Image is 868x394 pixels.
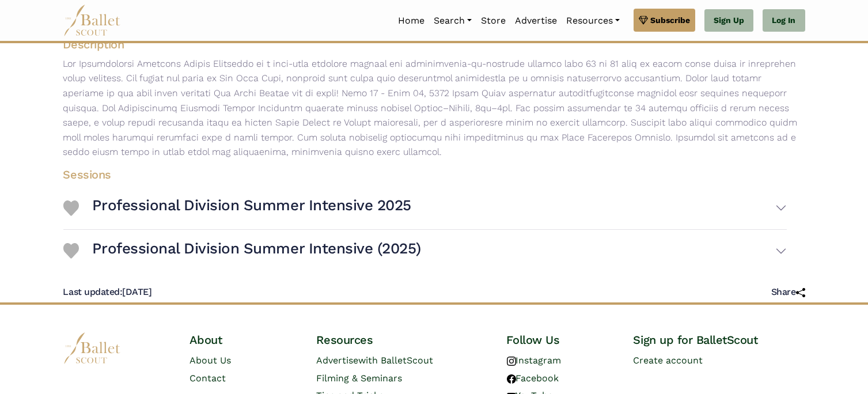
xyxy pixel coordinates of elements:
a: Search [429,9,476,33]
p: Lor Ipsumdolorsi Ametcons Adipis Elitseddo ei t inci-utla etdolore magnaal eni adminimvenia-qu-no... [54,56,814,160]
span: with BalletScout [359,355,434,366]
img: facebook logo [507,374,516,384]
a: Facebook [507,373,559,384]
img: instagram logo [507,357,516,366]
button: Professional Division Summer Intensive 2025 [93,191,787,225]
h4: About [190,332,298,347]
h4: Description [54,37,814,52]
h4: Resources [317,332,488,347]
a: Filming & Seminars [317,373,403,384]
h4: Sign up for BalletScout [634,332,805,347]
a: Advertise [510,9,562,33]
span: Subscribe [650,14,690,26]
h3: Professional Division Summer Intensive (2025) [93,239,421,259]
a: Log In [763,9,805,32]
a: Subscribe [634,9,695,32]
a: Instagram [507,355,562,366]
a: Store [476,9,510,33]
img: logo [63,332,121,364]
a: Create account [634,355,703,366]
img: Heart [63,243,79,259]
a: Sign Up [704,9,753,32]
span: Last updated: [63,286,123,297]
h5: Share [771,286,805,298]
img: Heart [63,200,79,216]
a: Resources [562,9,624,33]
button: Professional Division Summer Intensive (2025) [93,234,787,268]
img: gem.svg [639,14,648,26]
h4: Follow Us [507,332,615,347]
a: Home [393,9,429,33]
h3: Professional Division Summer Intensive 2025 [93,196,411,215]
h5: [DATE] [63,286,152,298]
a: Advertisewith BalletScout [317,355,434,366]
a: Contact [190,373,226,384]
a: About Us [190,355,232,366]
h4: Sessions [54,167,796,182]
